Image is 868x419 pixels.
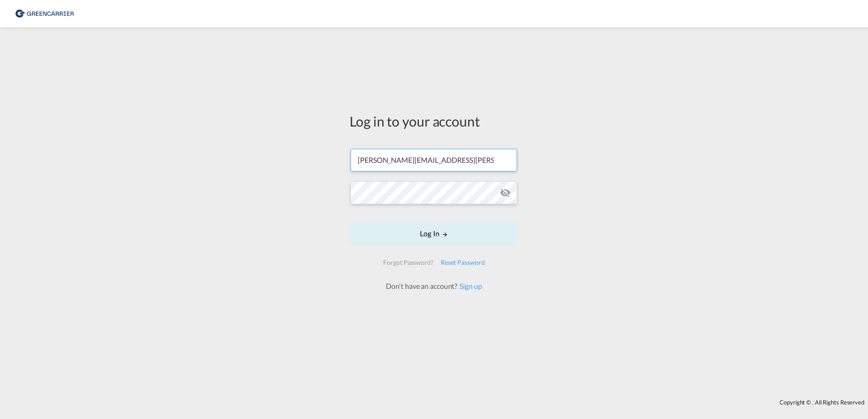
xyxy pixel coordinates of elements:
[376,281,492,291] div: Don't have an account?
[457,282,482,290] a: Sign up
[350,149,517,171] input: Enter email/phone number
[350,222,518,245] button: LOGIN
[380,254,437,271] div: Forgot Password?
[350,112,518,131] div: Log in to your account
[500,187,511,198] md-icon: icon-eye-off
[14,4,75,24] img: b0b18ec08afe11efb1d4932555f5f09d.png
[437,254,488,271] div: Reset Password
